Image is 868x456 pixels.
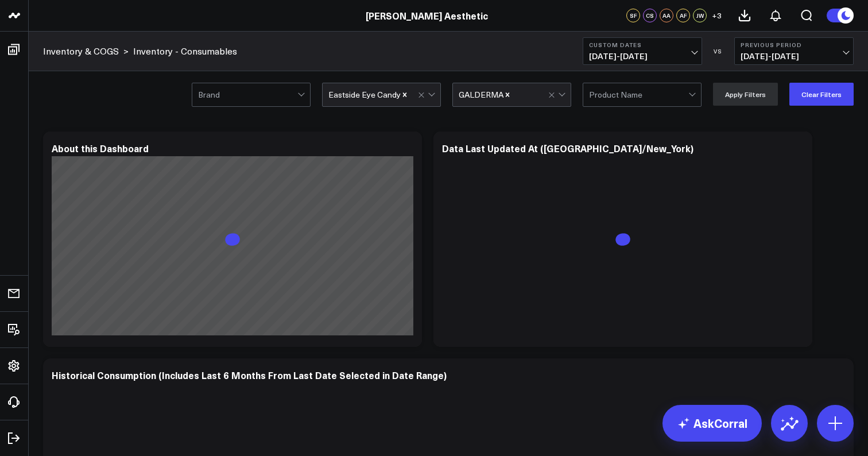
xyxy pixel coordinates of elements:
a: Inventory - Consumables [133,45,237,57]
div: Remove GALDERMA [503,90,511,99]
b: Custom Dates [589,41,696,48]
button: Previous Period[DATE]-[DATE] [734,37,854,65]
button: +3 [710,9,723,22]
div: Historical Consumption (Includes Last 6 Months From Last Date Selected in Date Range) [52,369,447,381]
div: Eastside Eye Candy [328,90,401,99]
button: Custom Dates[DATE]-[DATE] [583,37,702,65]
div: GALDERMA [459,90,503,99]
div: Remove Eastside Eye Candy [401,90,409,99]
a: AskCorral [662,405,762,442]
a: [PERSON_NAME] Aesthetic [366,9,488,22]
div: > [43,45,129,57]
b: Previous Period [741,41,847,48]
span: + 3 [712,11,722,20]
a: Inventory & COGS [43,45,119,57]
button: Clear Filters [789,83,854,106]
div: JW [693,9,707,22]
div: AF [676,9,690,22]
div: SF [626,9,640,22]
div: CS [643,9,657,22]
div: About this Dashboard [52,142,149,154]
div: VS [708,48,728,55]
button: Apply Filters [713,83,778,106]
div: AA [660,9,673,22]
div: Data Last Updated At ([GEOGRAPHIC_DATA]/New_York) [442,142,693,154]
span: [DATE] - [DATE] [741,52,847,61]
span: [DATE] - [DATE] [589,52,696,61]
